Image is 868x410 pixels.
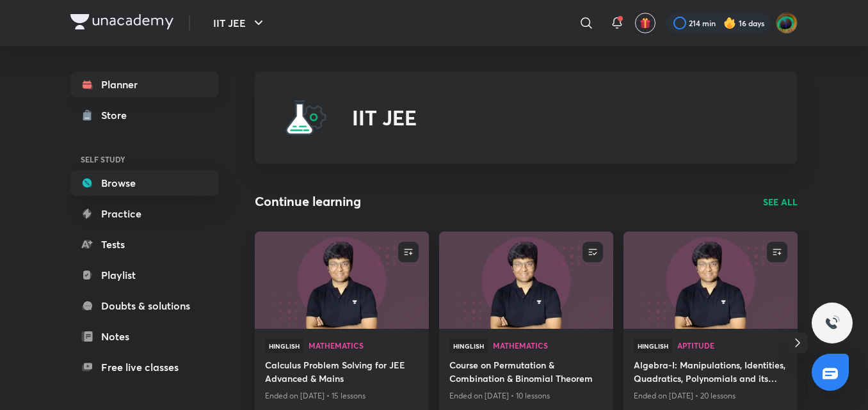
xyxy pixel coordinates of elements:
a: new-thumbnail [255,232,429,329]
p: Ended on [DATE] • 15 lessons [265,388,419,404]
a: new-thumbnail [439,232,613,329]
button: IIT JEE [205,10,274,36]
a: SEE ALL [763,195,798,209]
a: new-thumbnail [623,232,798,329]
a: Browse [70,170,219,196]
h6: SELF STUDY [70,148,219,170]
a: Algebra-I: Manipulations, Identities, Quadratics, Polynomials and its Equations [634,358,787,388]
a: Course on Permutation & Combination & Binomial Theorem [449,358,603,388]
a: Doubts & solutions [70,293,219,319]
a: Planner [70,72,219,97]
img: avatar [639,17,651,29]
span: Mathematics [493,342,603,349]
a: Store [70,102,219,128]
a: Mathematics [493,342,603,351]
img: streak [723,17,736,29]
span: Aptitude [677,342,787,349]
img: Shravan [776,12,798,34]
a: Practice [70,201,219,226]
a: Playlist [70,262,219,288]
a: Company Logo [70,14,173,33]
span: Hinglish [634,339,672,353]
a: Free live classes [70,354,219,380]
div: Store [101,107,134,123]
a: Tests [70,232,219,257]
img: new-thumbnail [622,230,799,329]
img: new-thumbnail [437,230,615,329]
span: Hinglish [265,339,303,353]
a: Mathematics [309,342,419,351]
h2: Continue learning [255,192,361,211]
span: Mathematics [309,342,419,349]
img: new-thumbnail [253,230,430,329]
p: Ended on [DATE] • 20 lessons [634,388,787,404]
h2: IIT JEE [352,106,417,130]
img: Company Logo [70,14,173,29]
img: IIT JEE [285,97,326,138]
img: ttu [824,315,840,331]
p: Ended on [DATE] • 10 lessons [449,388,603,404]
span: Hinglish [449,339,488,353]
button: avatar [635,13,655,33]
a: Aptitude [677,342,787,351]
a: Notes [70,324,219,349]
a: Calculus Problem Solving for JEE Advanced & Mains [265,358,419,388]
